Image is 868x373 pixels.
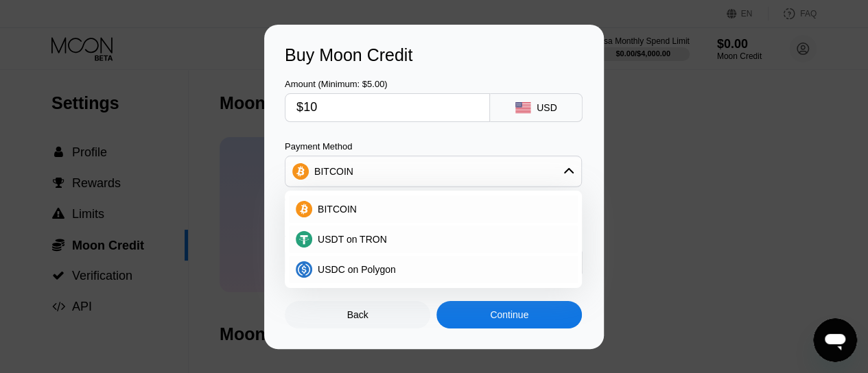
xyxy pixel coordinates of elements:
[436,301,582,328] div: Continue
[285,79,490,89] div: Amount (Minimum: $5.00)
[285,158,581,185] div: BITCOIN
[813,318,857,362] iframe: Button to launch messaging window
[296,94,478,121] input: $0.00
[289,226,578,253] div: USDT on TRON
[318,234,387,245] span: USDT on TRON
[289,256,578,283] div: USDC on Polygon
[490,309,528,320] div: Continue
[285,301,430,328] div: Back
[285,141,582,152] div: Payment Method
[289,195,578,223] div: BITCOIN
[318,264,396,275] span: USDC on Polygon
[285,45,583,65] div: Buy Moon Credit
[537,102,557,113] div: USD
[314,166,353,177] div: BITCOIN
[318,204,357,215] span: BITCOIN
[347,309,368,320] div: Back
